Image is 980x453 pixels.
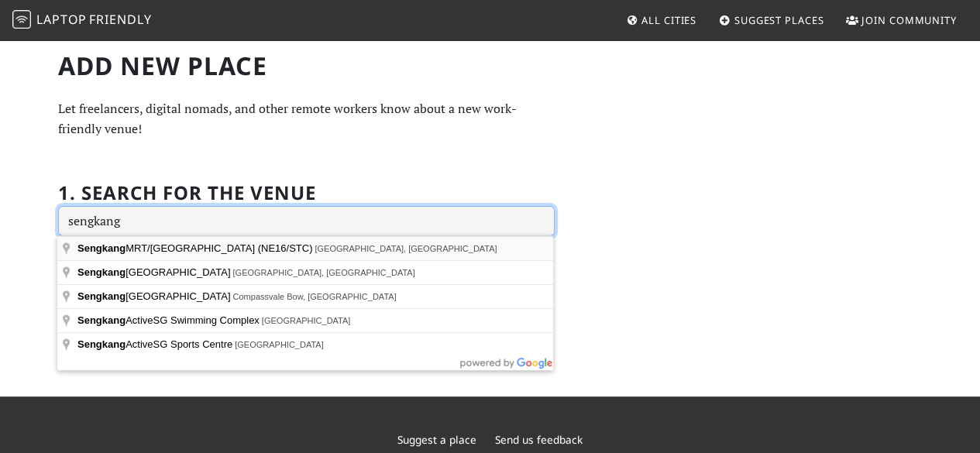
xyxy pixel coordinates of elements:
[232,292,396,301] span: Compassvale Bow, [GEOGRAPHIC_DATA]
[77,338,126,350] span: Sengkang
[235,340,324,349] span: [GEOGRAPHIC_DATA]
[840,6,963,34] a: Join Community
[77,314,262,326] span: ActiveSG Swimming Complex
[89,11,151,28] span: Friendly
[77,290,126,302] span: Sengkang
[77,266,126,278] span: Sengkang
[77,314,126,326] span: Sengkang
[315,244,497,253] span: [GEOGRAPHIC_DATA], [GEOGRAPHIC_DATA]
[861,13,957,27] span: Join Community
[495,432,583,447] a: Send us feedback
[77,242,315,254] span: MRT/[GEOGRAPHIC_DATA] (NE16/STC)
[77,242,126,254] span: Sengkang
[641,13,696,27] span: All Cities
[58,51,555,81] h1: Add new Place
[12,10,31,29] img: LaptopFriendly
[734,13,824,27] span: Suggest Places
[77,266,232,278] span: [GEOGRAPHIC_DATA]
[12,7,152,34] a: LaptopFriendly LaptopFriendly
[58,206,555,237] input: Enter a location
[397,432,476,447] a: Suggest a place
[620,6,703,34] a: All Cities
[713,6,830,34] a: Suggest Places
[58,99,555,139] p: Let freelancers, digital nomads, and other remote workers know about a new work-friendly venue!
[77,338,235,350] span: ActiveSG Sports Centre
[58,182,316,204] h2: 1. Search for the venue
[77,290,232,302] span: [GEOGRAPHIC_DATA]
[262,316,351,325] span: [GEOGRAPHIC_DATA]
[36,11,87,28] span: Laptop
[232,268,414,277] span: [GEOGRAPHIC_DATA], [GEOGRAPHIC_DATA]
